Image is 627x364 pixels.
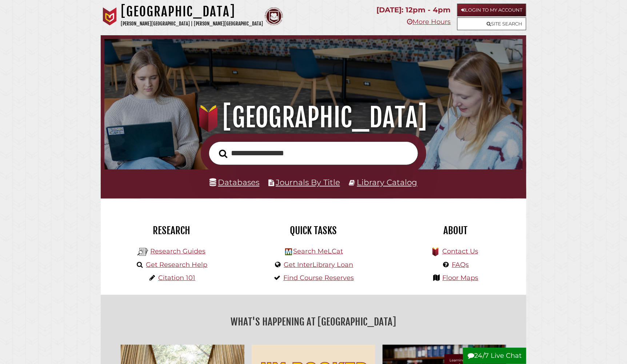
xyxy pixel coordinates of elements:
[137,247,148,257] img: Hekman Library Logo
[285,248,292,255] img: Hekman Library Logo
[219,149,227,158] i: Search
[284,261,354,269] a: Get InterLibrary Loan
[106,224,237,237] h2: Research
[457,4,526,16] a: Login to My Account
[215,147,231,160] button: Search
[158,274,195,282] a: Citation 101
[150,247,205,255] a: Research Guides
[293,247,343,255] a: Search MeLCat
[442,247,478,255] a: Contact Us
[210,177,260,187] a: Databases
[357,177,418,187] a: Library Catalog
[377,4,451,16] p: [DATE]: 12pm - 4pm
[407,18,451,26] a: More Hours
[146,261,208,269] a: Get Research Help
[283,274,354,282] a: Find Course Reserves
[106,313,521,330] h2: What's Happening at [GEOGRAPHIC_DATA]
[121,20,263,28] p: [PERSON_NAME][GEOGRAPHIC_DATA] | [PERSON_NAME][GEOGRAPHIC_DATA]
[390,224,521,237] h2: About
[443,274,479,282] a: Floor Maps
[101,7,119,25] img: Calvin University
[457,17,526,30] a: Site Search
[452,261,469,269] a: FAQs
[114,101,513,133] h1: [GEOGRAPHIC_DATA]
[121,4,263,20] h1: [GEOGRAPHIC_DATA]
[265,7,283,25] img: Calvin Theological Seminary
[248,224,379,237] h2: Quick Tasks
[276,177,340,187] a: Journals By Title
